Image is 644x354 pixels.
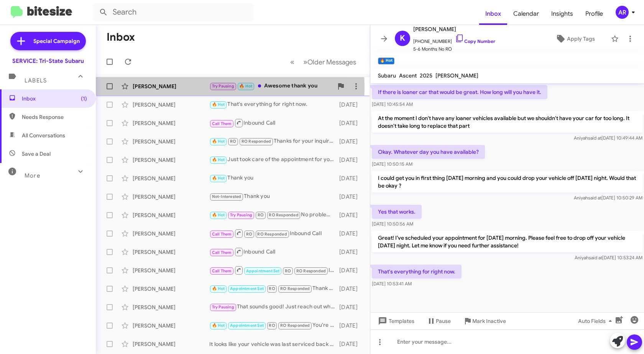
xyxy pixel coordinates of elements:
button: AR [609,6,636,19]
span: Appointment Set [246,268,280,273]
div: [PERSON_NAME] [133,119,209,127]
span: RO Responded [242,139,271,144]
span: 🔥 Hot [239,84,252,89]
span: 🔥 Hot [212,286,225,291]
div: AR [616,6,629,19]
span: RO Responded [269,212,298,217]
span: Subaru [378,72,396,79]
span: 🔥 Hot [212,139,225,144]
span: RO [258,212,264,217]
p: Okay. Whatever day you have available? [372,145,485,159]
span: [DATE] 10:53:41 AM [372,281,412,286]
div: Thank you [209,192,338,201]
span: said at [588,195,601,201]
a: Inbox [479,3,507,25]
span: 🔥 Hot [212,102,225,107]
div: [DATE] [338,267,364,274]
span: 🔥 Hot [212,212,225,217]
p: That's everything for right now. [372,265,462,278]
span: 🔥 Hot [212,157,225,162]
div: [DATE] [338,193,364,201]
div: [PERSON_NAME] [133,175,209,182]
span: [PERSON_NAME] [435,72,478,79]
span: said at [589,255,602,260]
div: Inbound Call [209,229,338,238]
div: [DATE] [338,340,364,348]
span: Apply Tags [567,32,595,46]
div: Inbound Call [209,265,338,275]
div: [PERSON_NAME] [133,193,209,201]
div: [DATE] [338,303,364,311]
span: Auto Fields [578,314,615,328]
span: Call Them [212,268,232,273]
span: 🔥 Hot [212,176,225,181]
div: [PERSON_NAME] [133,230,209,237]
div: That sounds good! Just reach out when you're ready, and I'll help you schedule the appointment. T... [209,303,338,311]
a: Profile [579,3,609,25]
span: More [25,172,40,179]
p: At the moment I don't have any loaner vehicles available but we shouldn't have your car for too l... [372,111,642,133]
span: [DATE] 10:45:54 AM [372,101,413,107]
p: If there is loaner car that would be great. How long will you have it. [372,85,547,99]
span: Mark Inactive [472,314,506,328]
span: Try Pausing [230,212,252,217]
span: Labels [25,77,47,84]
button: Apply Tags [542,32,607,46]
span: 5-6 Months No RO [413,45,495,53]
p: Great! I’ve scheduled your appointment for [DATE] morning. Please feel free to drop off your vehi... [372,231,642,252]
div: Inbound Call [209,247,338,257]
input: Search [93,3,254,21]
span: RO [269,323,275,328]
div: [PERSON_NAME] [133,322,209,329]
span: 🔥 Hot [212,323,225,328]
div: [PERSON_NAME] [133,82,209,90]
span: Appointment Set [230,286,264,291]
div: [PERSON_NAME] [133,248,209,256]
span: All Conversations [22,132,65,139]
span: said at [588,135,601,141]
span: Save a Deal [22,150,51,158]
a: Insights [545,3,579,25]
div: [PERSON_NAME] [133,303,209,311]
button: Mark Inactive [457,314,512,328]
div: [DATE] [338,322,364,329]
a: Calendar [507,3,545,25]
span: K [400,32,405,44]
div: [PERSON_NAME] [133,211,209,219]
div: [PERSON_NAME] [133,138,209,145]
h1: Inbox [107,31,135,43]
span: RO Responded [257,232,287,237]
span: [DATE] 10:50:56 AM [372,221,413,227]
span: Ascent [399,72,417,79]
span: Appointment Set [230,323,264,328]
div: SERVICE: Tri-State Subaru [12,57,84,65]
div: [DATE] [338,138,364,145]
span: RO [269,286,275,291]
span: Try Pausing [212,305,234,310]
small: 🔥 Hot [378,58,394,64]
span: » [303,57,307,67]
div: It looks like your vehicle was last serviced back in [DATE]. We usually recommend servicing your ... [209,340,338,348]
span: RO [285,268,291,273]
div: No problem. See you [DATE]. [209,211,338,219]
span: Inbox [22,95,87,102]
div: Awesome thank you [209,82,333,91]
span: RO Responded [280,286,310,291]
span: Aniyah [DATE] 10:49:44 AM [574,135,642,141]
span: Aniyah [DATE] 10:53:24 AM [575,255,642,260]
button: Auto Fields [572,314,621,328]
span: Pause [436,314,451,328]
span: Older Messages [307,58,356,66]
button: Previous [286,54,299,70]
span: [PHONE_NUMBER] [413,34,495,45]
span: RO Responded [296,268,326,273]
div: [DATE] [338,175,364,182]
div: [PERSON_NAME] [133,285,209,293]
span: RO Responded [280,323,310,328]
div: [DATE] [338,101,364,109]
div: Just took care of the appointment for you and have a nice week. [PERSON_NAME] [209,155,338,164]
span: Not-Interested [212,194,242,199]
button: Next [299,54,361,70]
